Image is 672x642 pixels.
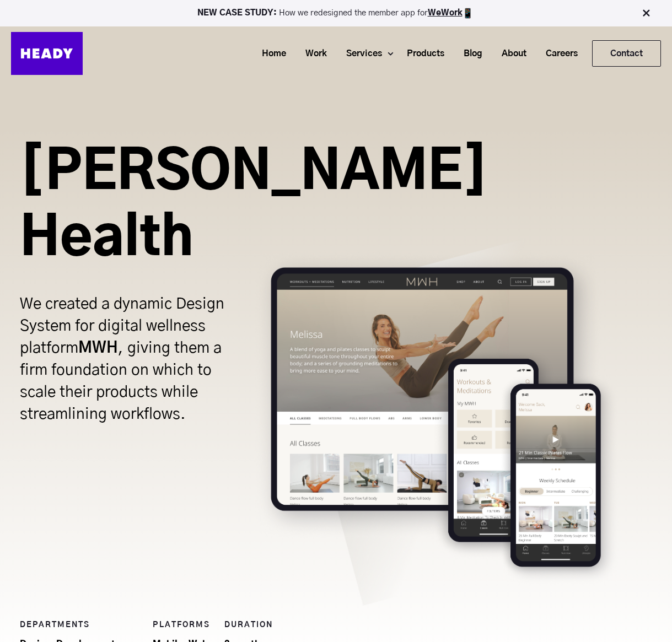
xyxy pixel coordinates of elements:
a: Home [248,44,292,64]
strong: MWH [78,341,118,356]
a: Careers [532,44,583,64]
a: About [488,44,532,64]
img: app emoji [463,8,474,19]
a: Contact [593,41,660,66]
a: Work [292,44,332,64]
img: Heady_Logo_Web-01 (1) [11,32,83,75]
h5: DEPARTMENTS [20,620,138,630]
p: We created a dynamic Design System for digital wellness platform , giving them a firm foundation ... [20,293,241,425]
p: How we redesigned the member app for [5,8,667,19]
img: Close Bar [641,8,652,19]
div: Navigation Menu [94,40,661,67]
h5: PLATFORMS [153,620,210,630]
img: Product Design Cover Image (3) [254,223,665,606]
a: Products [393,44,450,64]
a: Services [332,44,388,64]
a: WeWork [428,9,463,17]
strong: NEW CASE STUDY: [197,9,279,17]
h5: DURATION [224,620,368,630]
a: Blog [450,44,488,64]
h1: [PERSON_NAME] Health [20,140,241,272]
